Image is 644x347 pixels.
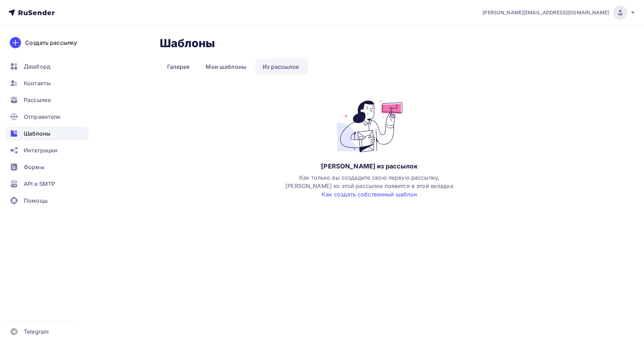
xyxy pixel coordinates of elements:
[160,36,215,50] h2: Шаблоны
[24,113,61,121] span: Отправители
[24,327,49,336] span: Telegram
[482,6,636,20] a: [PERSON_NAME][EMAIL_ADDRESS][DOMAIN_NAME]
[25,38,77,47] div: Создать рассылку
[24,96,51,104] span: Рассылки
[24,79,51,87] span: Контакты
[6,160,89,174] a: Формы
[6,126,89,140] a: Шаблоны
[24,129,50,138] span: Шаблоны
[322,191,417,198] a: Как создать собственный шаблон
[6,110,89,124] a: Отправители
[24,62,50,71] span: Дашборд
[160,59,197,75] a: Галерея
[6,76,89,90] a: Контакты
[24,180,55,188] span: API и SMTP
[24,146,57,154] span: Интеграции
[321,162,418,171] div: [PERSON_NAME] из рассылок
[24,196,48,205] span: Помощь
[24,163,44,171] span: Формы
[6,93,89,107] a: Рассылки
[285,174,453,198] span: Как только вы создадите свою первую рассылку, [PERSON_NAME] из этой рассылки появится в этой вкладке
[482,9,609,16] span: [PERSON_NAME][EMAIL_ADDRESS][DOMAIN_NAME]
[198,59,254,75] a: Мои шаблоны
[255,59,307,75] a: Из рассылок
[6,59,89,73] a: Дашборд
